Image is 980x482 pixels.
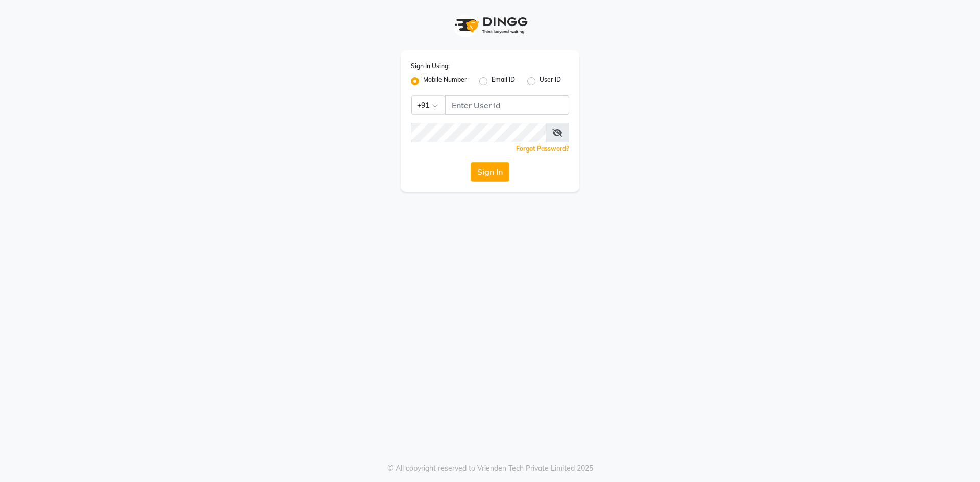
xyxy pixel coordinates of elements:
input: Username [411,123,546,142]
label: Email ID [492,75,515,87]
label: Mobile Number [423,75,467,87]
input: Username [445,95,569,115]
label: User ID [540,75,561,87]
button: Sign In [471,162,509,182]
img: logo1.svg [449,10,531,40]
label: Sign In Using: [411,62,450,71]
a: Forgot Password? [516,145,569,153]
